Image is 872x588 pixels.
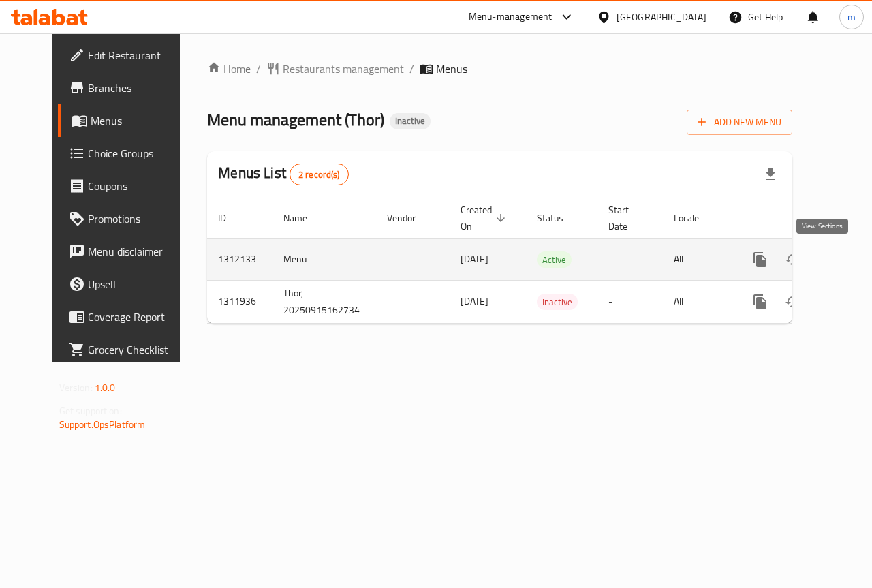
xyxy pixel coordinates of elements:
[58,72,198,104] a: Branches
[88,80,187,96] span: Branches
[283,61,404,77] span: Restaurants management
[88,309,187,325] span: Coverage Report
[744,243,777,276] button: more
[608,202,647,234] span: Start Date
[88,276,187,292] span: Upsell
[58,39,198,72] a: Edit Restaurant
[436,61,467,77] span: Menus
[88,341,187,358] span: Grocery Checklist
[663,280,733,323] td: All
[266,61,404,77] a: Restaurants management
[698,114,781,131] span: Add New Menu
[461,250,488,268] span: [DATE]
[461,202,510,234] span: Created On
[390,115,431,127] span: Inactive
[88,47,187,63] span: Edit Restaurant
[290,168,348,181] span: 2 record(s)
[58,333,198,366] a: Grocery Checklist
[272,280,376,323] td: Thor, 20250915162734
[59,402,122,420] span: Get support on:
[58,300,198,333] a: Coverage Report
[847,10,856,25] span: m
[95,379,116,397] span: 1.0.0
[617,10,706,25] div: [GEOGRAPHIC_DATA]
[674,210,717,226] span: Locale
[207,104,384,135] span: Menu management ( Thor )
[88,243,187,260] span: Menu disclaimer
[469,9,552,25] div: Menu-management
[58,137,198,170] a: Choice Groups
[597,238,663,280] td: -
[58,170,198,202] a: Coupons
[88,178,187,194] span: Coupons
[290,164,349,185] div: Total records count
[537,294,578,310] span: Inactive
[58,202,198,235] a: Promotions
[777,285,809,318] button: Change Status
[744,285,777,318] button: more
[537,252,572,268] span: Active
[59,379,93,397] span: Version:
[207,61,792,77] nav: breadcrumb
[687,110,792,135] button: Add New Menu
[218,163,348,185] h2: Menus List
[390,113,431,129] div: Inactive
[207,238,272,280] td: 1312133
[537,294,578,310] div: Inactive
[88,211,187,227] span: Promotions
[256,61,261,77] li: /
[754,158,787,191] div: Export file
[461,292,488,310] span: [DATE]
[409,61,414,77] li: /
[91,112,187,129] span: Menus
[537,251,572,268] div: Active
[59,416,146,433] a: Support.OpsPlatform
[207,61,251,77] a: Home
[88,145,187,161] span: Choice Groups
[663,238,733,280] td: All
[387,210,433,226] span: Vendor
[207,280,272,323] td: 1311936
[272,238,376,280] td: Menu
[58,235,198,268] a: Menu disclaimer
[218,210,244,226] span: ID
[537,210,581,226] span: Status
[58,104,198,137] a: Menus
[58,268,198,300] a: Upsell
[777,243,809,276] button: Change Status
[283,210,325,226] span: Name
[597,280,663,323] td: -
